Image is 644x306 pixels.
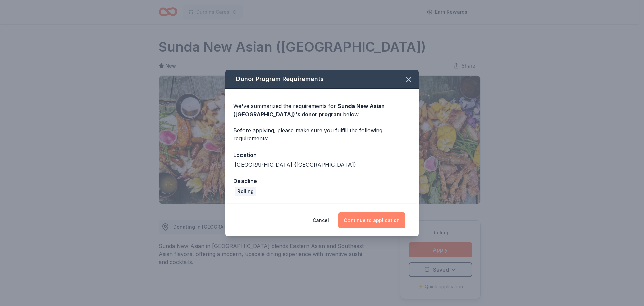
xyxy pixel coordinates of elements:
div: We've summarized the requirements for below. [233,102,411,118]
div: [GEOGRAPHIC_DATA] ([GEOGRAPHIC_DATA]) [235,161,356,169]
div: Before applying, please make sure you fulfill the following requirements: [233,126,411,142]
div: Location [233,150,411,159]
div: Donor Program Requirements [225,70,419,89]
div: Rolling [235,187,256,196]
button: Continue to application [338,212,405,228]
button: Cancel [313,212,329,228]
div: Deadline [233,177,411,185]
